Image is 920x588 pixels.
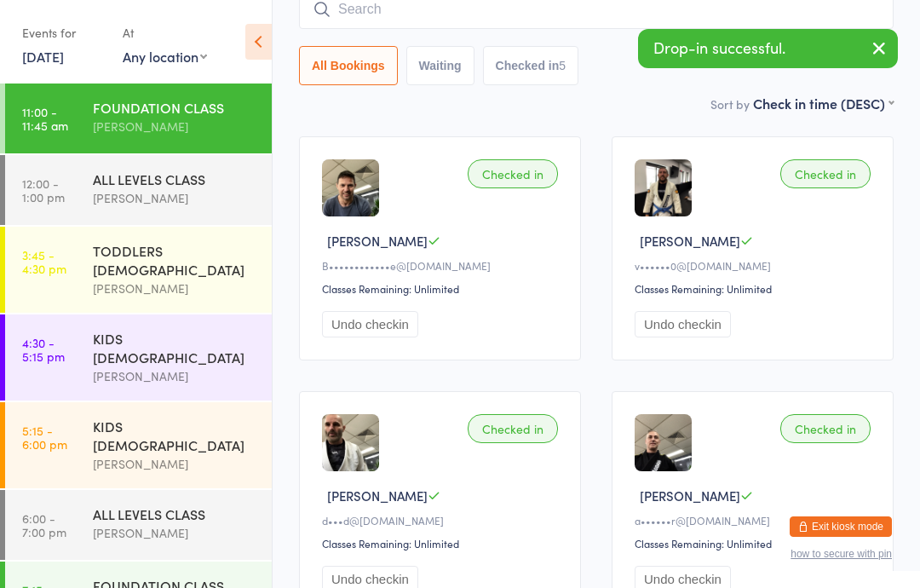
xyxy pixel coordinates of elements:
div: Drop-in successful. [638,29,898,68]
a: 12:00 -1:00 pmALL LEVELS CLASS[PERSON_NAME] [5,155,272,225]
a: [DATE] [22,47,64,66]
div: [PERSON_NAME] [93,366,257,386]
button: how to secure with pin [791,548,892,560]
div: [PERSON_NAME] [93,454,257,474]
a: 11:00 -11:45 amFOUNDATION CLASS[PERSON_NAME] [5,84,272,153]
div: Classes Remaining: Unlimited [322,281,563,296]
a: 3:45 -4:30 pmTODDLERS [DEMOGRAPHIC_DATA][PERSON_NAME] [5,227,272,313]
img: image1727744487.png [322,414,379,471]
span: [PERSON_NAME] [640,232,740,250]
div: Checked in [780,159,871,188]
button: Exit kiosk mode [790,516,892,537]
button: Undo checkin [635,311,731,337]
a: 5:15 -6:00 pmKIDS [DEMOGRAPHIC_DATA][PERSON_NAME] [5,402,272,488]
div: Check in time (DESC) [753,94,894,112]
img: image1717379696.png [635,414,692,471]
div: v•••••• [635,258,876,273]
div: KIDS [DEMOGRAPHIC_DATA] [93,417,257,454]
button: Undo checkin [322,311,418,337]
div: [PERSON_NAME] [93,523,257,543]
div: a•••••• [635,513,876,527]
time: 6:00 - 7:00 pm [22,511,66,539]
div: d••• [322,513,563,527]
div: Checked in [780,414,871,443]
span: [PERSON_NAME] [327,487,428,504]
div: Checked in [468,414,558,443]
div: At [123,19,207,47]
div: Checked in [468,159,558,188]
div: Classes Remaining: Unlimited [322,536,563,551]
div: Classes Remaining: Unlimited [635,281,876,296]
div: FOUNDATION CLASS [93,98,257,117]
img: image1717552754.png [635,159,692,216]
label: Sort by [710,95,750,112]
div: B•••••••••••• [322,258,563,273]
span: [PERSON_NAME] [640,487,740,504]
button: Waiting [406,46,474,85]
a: 4:30 -5:15 pmKIDS [DEMOGRAPHIC_DATA][PERSON_NAME] [5,314,272,401]
time: 5:15 - 6:00 pm [22,424,67,451]
div: [PERSON_NAME] [93,117,257,136]
span: [PERSON_NAME] [327,232,428,250]
div: 5 [559,59,566,72]
div: TODDLERS [DEMOGRAPHIC_DATA] [93,241,257,279]
a: 6:00 -7:00 pmALL LEVELS CLASS[PERSON_NAME] [5,490,272,560]
div: ALL LEVELS CLASS [93,170,257,188]
time: 4:30 - 5:15 pm [22,336,65,363]
button: Checked in5 [483,46,579,85]
div: Events for [22,19,106,47]
button: All Bookings [299,46,398,85]
time: 12:00 - 1:00 pm [22,176,65,204]
div: [PERSON_NAME] [93,188,257,208]
time: 11:00 - 11:45 am [22,105,68,132]
div: [PERSON_NAME] [93,279,257,298]
div: ALL LEVELS CLASS [93,504,257,523]
img: image1717461727.png [322,159,379,216]
div: Classes Remaining: Unlimited [635,536,876,551]
div: KIDS [DEMOGRAPHIC_DATA] [93,329,257,366]
div: Any location [123,47,207,66]
time: 3:45 - 4:30 pm [22,248,66,275]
